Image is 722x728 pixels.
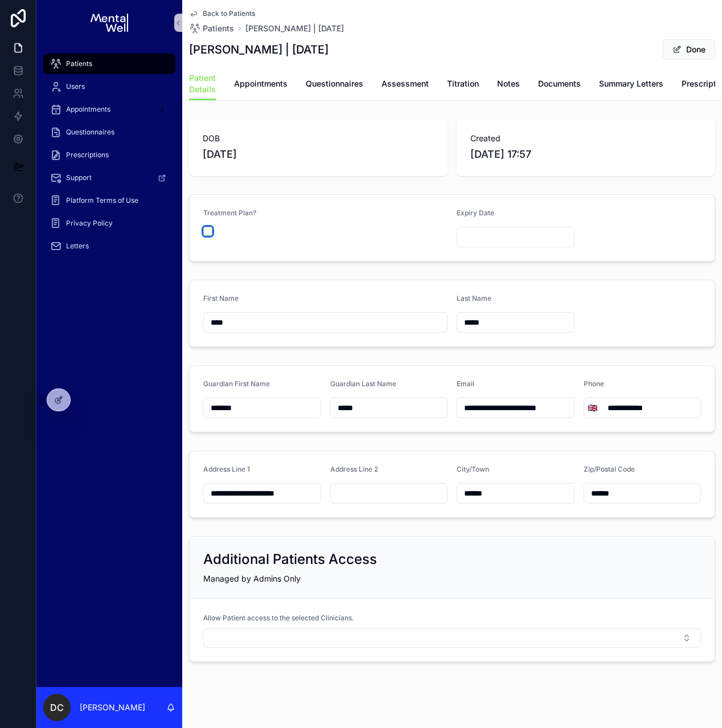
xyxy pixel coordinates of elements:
[203,146,434,162] span: [DATE]
[457,379,474,388] span: Email
[234,78,288,89] span: Appointments
[381,73,429,96] a: Assessment
[306,73,363,96] a: Questionnaires
[43,122,175,142] a: Questionnaires
[43,236,175,256] a: Letters
[91,14,128,32] img: App logo
[663,39,715,60] button: Done
[66,150,109,159] span: Prescriptions
[470,146,702,162] span: [DATE] 17:57
[245,23,344,34] a: [PERSON_NAME] | [DATE]
[203,23,234,34] span: Patients
[203,628,701,648] button: Select Button
[36,46,182,271] div: scrollable content
[203,550,377,569] h2: Additional Patients Access
[66,59,92,68] span: Patients
[43,54,175,74] a: Patients
[43,99,175,120] a: Appointments
[203,379,270,388] span: Guardian First Name
[203,294,239,302] span: First Name
[497,73,520,96] a: Notes
[599,78,663,89] span: Summary Letters
[189,9,255,18] a: Back to Patients
[584,398,601,418] button: Select Button
[189,42,329,58] h1: [PERSON_NAME] | [DATE]
[43,190,175,211] a: Platform Terms of Use
[66,173,92,182] span: Support
[43,145,175,165] a: Prescriptions
[203,208,256,217] span: Treatment Plan?
[203,9,255,18] span: Back to Patients
[203,574,301,583] span: Managed by Admins Only
[538,78,581,89] span: Documents
[330,465,378,473] span: Address Line 2
[330,379,396,388] span: Guardian Last Name
[381,78,429,89] span: Assessment
[189,72,216,95] span: Patient Details
[497,78,520,89] span: Notes
[189,68,216,101] a: Patient Details
[80,702,145,713] p: [PERSON_NAME]
[189,23,234,34] a: Patients
[538,73,581,96] a: Documents
[457,465,489,473] span: City/Town
[66,242,89,251] span: Letters
[203,614,354,623] span: Allow Patient access to the selected Clinicians.
[43,167,175,188] a: Support
[584,465,635,473] span: Zip/Postal Code
[470,133,702,144] span: Created
[66,219,113,228] span: Privacy Policy
[447,73,479,96] a: Titration
[457,294,491,302] span: Last Name
[584,379,604,388] span: Phone
[234,73,288,96] a: Appointments
[66,105,110,114] span: Appointments
[50,701,64,714] span: DC
[43,213,175,234] a: Privacy Policy
[457,208,494,217] span: Expiry Date
[66,196,138,205] span: Platform Terms of Use
[203,465,250,473] span: Address Line 1
[588,402,597,414] span: 🇬🇧
[447,78,479,89] span: Titration
[306,78,363,89] span: Questionnaires
[66,82,85,91] span: Users
[203,133,434,144] span: DOB
[599,73,663,96] a: Summary Letters
[43,76,175,97] a: Users
[66,128,114,137] span: Questionnaires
